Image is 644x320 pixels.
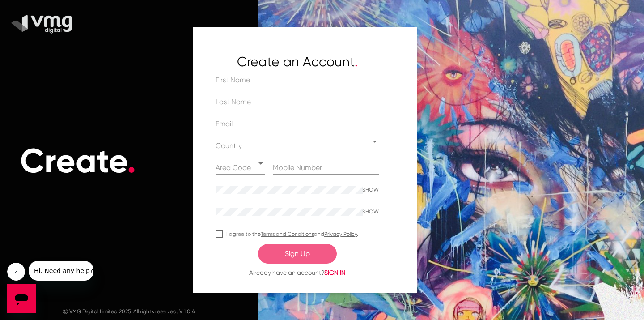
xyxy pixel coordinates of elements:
[261,231,314,237] a: Terms and Conditions
[258,244,337,264] button: Sign Up
[324,231,357,237] a: Privacy Policy
[216,54,394,70] h5: Create an Account
[216,164,265,172] mat-select: Area Code
[216,98,379,106] input: Last Name
[216,268,379,277] p: Already have an account?
[216,76,379,84] input: First Name
[362,206,379,218] button: Hide password
[324,269,346,276] span: SIGN IN
[273,164,379,172] input: Mobile Number
[226,229,358,239] span: I agree to the and .
[362,184,379,196] button: Hide password
[127,141,136,181] span: .
[7,263,25,281] iframe: Close message
[216,141,242,150] span: Country
[355,54,358,69] span: .
[216,142,379,150] mat-select: Country
[216,120,379,128] input: Email
[7,284,36,313] iframe: Button to launch messaging window
[216,163,251,172] span: Area Code
[29,261,93,281] iframe: Message from company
